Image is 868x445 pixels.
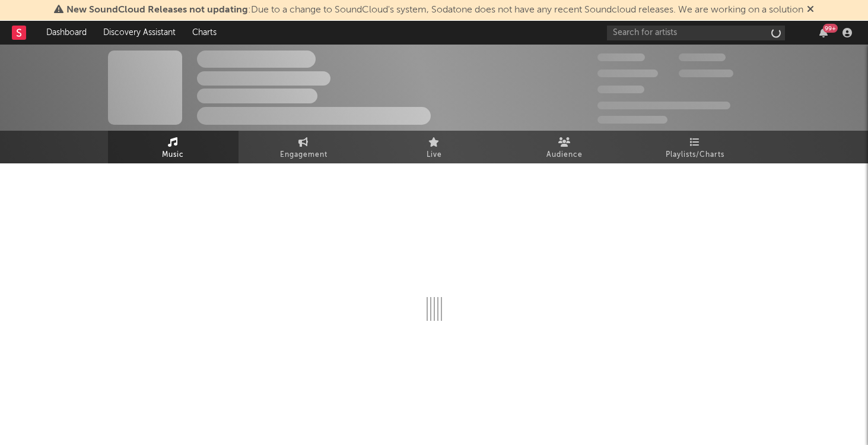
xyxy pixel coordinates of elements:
[807,5,814,15] span: Dismiss
[597,86,644,93] span: 100,000
[630,131,761,163] a: Playlists/Charts
[597,116,667,124] span: Jump Score: 85.0
[500,131,630,163] a: Audience
[597,70,658,77] span: 50,000,000
[280,148,328,162] span: Engagement
[546,148,583,162] span: Audience
[184,21,225,45] a: Charts
[666,148,724,162] span: Playlists/Charts
[819,28,828,37] button: 99+
[239,131,369,163] a: Engagement
[369,131,500,163] a: Live
[427,148,442,162] span: Live
[162,148,184,162] span: Music
[108,131,239,163] a: Music
[679,53,726,61] span: 100,000
[38,21,95,45] a: Dashboard
[607,26,785,40] input: Search for artists
[823,24,838,33] div: 99 +
[597,102,730,109] span: 50,000,000 Monthly Listeners
[597,53,645,61] span: 300,000
[66,5,803,15] span: : Due to a change to SoundCloud's system, Sodatone does not have any recent Soundcloud releases. ...
[679,70,733,77] span: 1,000,000
[66,5,248,15] span: New SoundCloud Releases not updating
[95,21,184,45] a: Discovery Assistant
